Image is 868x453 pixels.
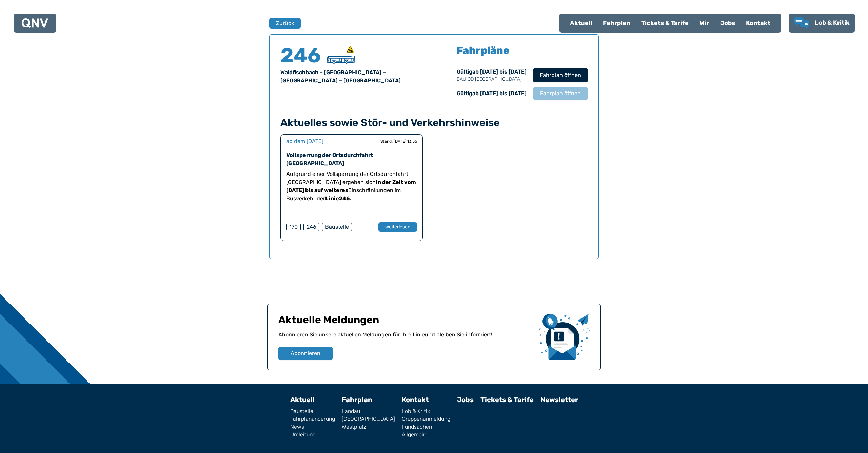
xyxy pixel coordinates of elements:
[380,139,417,144] div: Stand: [DATE] 13:56
[402,432,450,437] a: Allgemein
[322,223,352,231] div: Baustelle
[280,117,588,129] h4: Aktuelles sowie Stör- und Verkehrshinweise
[402,424,450,430] a: Fundsachen
[325,195,339,202] strong: Linie
[290,396,315,404] a: Aktuell
[480,396,534,404] a: Tickets & Tarife
[269,18,296,29] a: Zurück
[533,87,588,100] button: Fahrplan öffnen
[342,416,395,422] a: [GEOGRAPHIC_DATA]
[457,45,509,56] h5: Fahrpläne
[342,396,372,404] a: Fahrplan
[290,432,335,437] a: Umleitung
[457,76,527,83] p: BAU OD [GEOGRAPHIC_DATA]
[378,222,417,232] button: weiterlesen
[280,45,321,66] h4: 246
[540,71,581,79] span: Fahrplan öffnen
[342,409,395,414] a: Landau
[290,416,335,422] a: Fahrplanänderung
[269,18,301,29] button: Zurück
[290,424,335,430] a: News
[342,424,395,430] a: Westpfalz
[278,314,533,331] h1: Aktuelle Meldungen
[286,152,373,166] a: Vollsperrung der Ortsdurchfahrt [GEOGRAPHIC_DATA]
[286,223,301,231] div: 170
[539,314,590,360] img: newsletter
[22,18,48,28] img: QNV Logo
[457,396,474,404] a: Jobs
[402,396,429,404] a: Kontakt
[278,331,533,347] p: Abonnieren Sie unsere aktuellen Meldungen für Ihre Linie und bleiben Sie informiert!
[339,195,351,202] strong: 246.
[327,56,355,64] img: Überlandbus
[286,137,323,145] div: ab dem [DATE]
[290,409,335,414] a: Baustelle
[540,396,578,404] a: Newsletter
[533,68,588,82] button: Fahrplan öffnen
[402,409,450,414] a: Lob & Kritik
[280,68,426,85] div: Waldfischbach – [GEOGRAPHIC_DATA] – [GEOGRAPHIC_DATA] – [GEOGRAPHIC_DATA]
[597,14,636,32] a: Fahrplan
[565,14,597,32] a: Aktuell
[636,14,694,32] a: Tickets & Tarife
[715,14,741,32] a: Jobs
[794,17,850,29] a: Lob & Kritik
[286,170,417,203] p: Aufgrund einer Vollsperrung der Ortsdurchfahrt [GEOGRAPHIC_DATA] ergeben sich Einschränkungen im ...
[741,14,776,32] a: Kontakt
[457,89,527,98] div: Gültig ab [DATE] bis [DATE]
[694,14,715,32] a: Wir
[540,89,581,98] span: Fahrplan öffnen
[278,347,333,360] button: Abonnieren
[815,19,850,26] span: Lob & Kritik
[286,179,416,193] strong: in der Zeit vom [DATE] bis auf weiteres
[291,349,320,357] span: Abonnieren
[303,223,319,231] div: 246
[22,16,48,30] a: QNV Logo
[402,416,450,422] a: Gruppenanmeldung
[457,68,527,83] div: Gültig ab [DATE] bis [DATE]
